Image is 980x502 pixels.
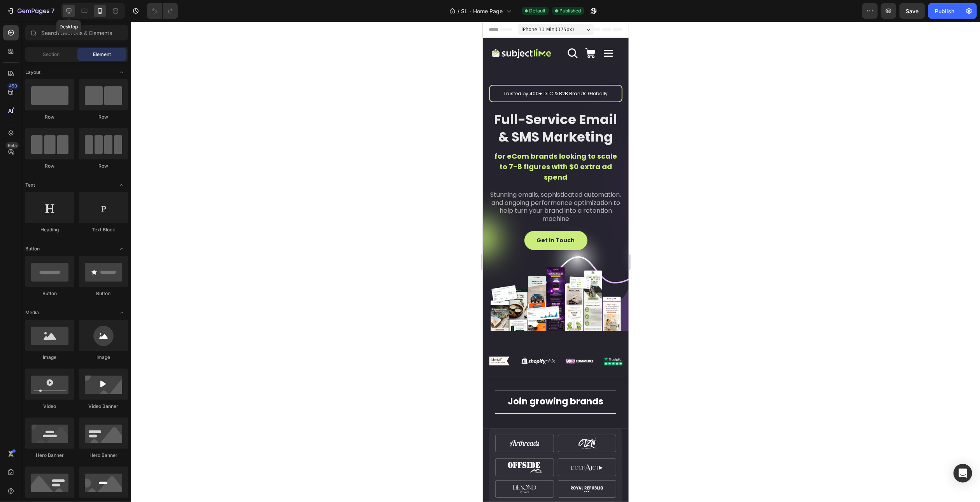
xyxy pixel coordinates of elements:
[79,114,128,121] div: Row
[25,245,40,252] span: Button
[928,3,961,19] button: Publish
[147,3,178,19] div: Undo/Redo
[79,163,128,170] div: Row
[25,309,39,316] span: Media
[25,25,128,40] input: Search Sections & Elements
[25,69,40,76] span: Layout
[116,243,128,255] span: Toggle open
[25,182,35,189] span: Text
[25,290,74,297] div: Button
[79,226,128,233] div: Text Block
[79,290,128,297] div: Button
[79,403,128,410] div: Video Banner
[954,464,972,483] div: Open Intercom Messenger
[935,7,954,15] div: Publish
[116,66,128,79] span: Toggle open
[25,452,74,459] div: Hero Banner
[79,354,128,361] div: Image
[458,7,460,15] span: /
[906,8,919,14] span: Save
[116,306,128,319] span: Toggle open
[461,7,503,15] span: SL - Home Page
[93,51,111,58] span: Element
[3,3,58,19] button: 7
[483,22,629,502] iframe: Design area
[6,142,19,149] div: Beta
[25,354,74,361] div: Image
[899,3,925,19] button: Save
[529,7,546,14] span: Default
[51,6,54,16] p: 7
[25,226,74,233] div: Heading
[25,163,74,170] div: Row
[7,83,19,89] div: 450
[25,114,74,121] div: Row
[116,179,128,191] span: Toggle open
[25,403,74,410] div: Video
[560,7,581,14] span: Published
[43,51,60,58] span: Section
[79,452,128,459] div: Hero Banner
